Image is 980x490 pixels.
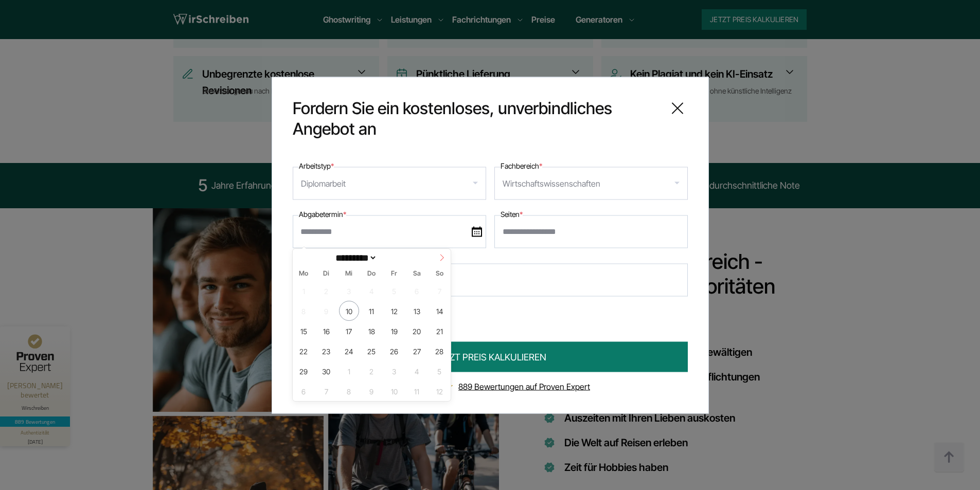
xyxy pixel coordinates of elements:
[430,301,450,321] span: September 14, 2025
[501,159,542,172] label: Fachbereich
[362,321,382,341] span: September 18, 2025
[362,341,382,361] span: September 25, 2025
[315,270,337,277] span: Di
[293,270,315,277] span: Mo
[430,281,450,301] span: September 7, 2025
[503,175,600,191] div: Wirtschaftswissenschaften
[384,381,404,401] span: Oktober 10, 2025
[294,361,314,381] span: September 29, 2025
[384,281,404,301] span: September 5, 2025
[337,270,360,277] span: Mi
[294,281,314,301] span: September 1, 2025
[301,175,346,191] div: Diplomarbeit
[458,381,590,391] a: 889 Bewertungen auf Proven Expert
[501,208,523,220] label: Seiten
[339,281,359,301] span: September 3, 2025
[339,341,359,361] span: September 24, 2025
[316,301,336,321] span: September 9, 2025
[405,270,428,277] span: Sa
[316,361,336,381] span: September 30, 2025
[407,381,427,401] span: Oktober 11, 2025
[294,381,314,401] span: Oktober 6, 2025
[407,321,427,341] span: September 20, 2025
[377,252,411,263] input: Year
[383,270,405,277] span: Fr
[339,321,359,341] span: September 17, 2025
[316,341,336,361] span: September 23, 2025
[430,321,450,341] span: September 21, 2025
[316,281,336,301] span: September 2, 2025
[430,381,450,401] span: Oktober 12, 2025
[299,159,334,172] label: Arbeitstyp
[293,98,659,139] span: Fordern Sie ein kostenloses, unverbindliches Angebot an
[294,341,314,361] span: September 22, 2025
[384,321,404,341] span: September 19, 2025
[299,208,346,220] label: Abgabetermin
[434,350,546,364] span: JETZT PREIS KALKULIEREN
[430,361,450,381] span: Oktober 5, 2025
[407,301,427,321] span: September 13, 2025
[362,281,382,301] span: September 4, 2025
[407,341,427,361] span: September 27, 2025
[362,301,382,321] span: September 11, 2025
[360,270,383,277] span: Do
[407,281,427,301] span: September 6, 2025
[407,361,427,381] span: Oktober 4, 2025
[384,301,404,321] span: September 12, 2025
[316,321,336,341] span: September 16, 2025
[384,361,404,381] span: Oktober 3, 2025
[428,270,451,277] span: So
[362,361,382,381] span: Oktober 2, 2025
[294,321,314,341] span: September 15, 2025
[384,341,404,361] span: September 26, 2025
[430,341,450,361] span: September 28, 2025
[293,341,688,372] button: JETZT PREIS KALKULIEREN
[339,301,359,321] span: September 10, 2025
[332,252,378,263] select: Month
[293,215,486,248] input: date
[472,226,482,237] img: date
[339,361,359,381] span: Oktober 1, 2025
[362,381,382,401] span: Oktober 9, 2025
[339,381,359,401] span: Oktober 8, 2025
[316,381,336,401] span: Oktober 7, 2025
[294,301,314,321] span: September 8, 2025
